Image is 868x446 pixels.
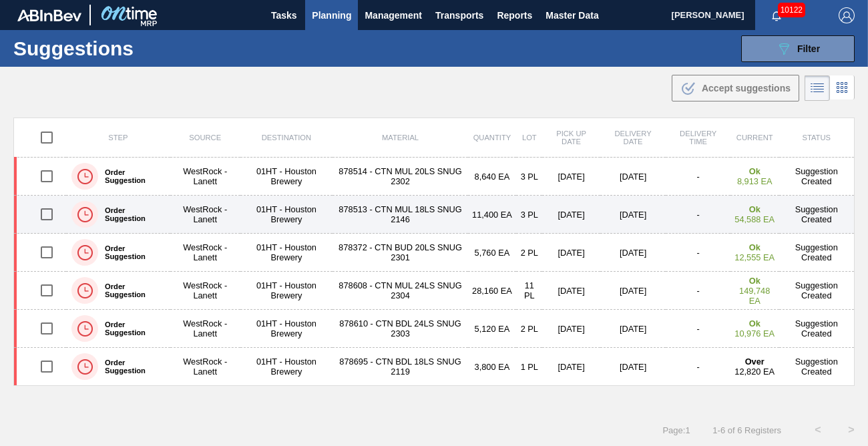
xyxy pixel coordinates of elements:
[468,158,517,196] td: 8,640 EA
[98,282,165,298] label: Order Suggestion
[739,286,770,306] span: 149,748 EA
[600,234,666,272] td: [DATE]
[333,348,467,386] td: 878695 - CTN BDL 18LS SNUG 2119
[666,272,730,310] td: -
[779,310,855,348] td: Suggestion Created
[542,272,600,310] td: [DATE]
[666,234,730,272] td: -
[797,43,820,54] span: Filter
[662,425,690,435] span: Page : 1
[13,41,250,56] h1: Suggestions
[240,234,333,272] td: 01HT - Houston Brewery
[240,310,333,348] td: 01HT - Houston Brewery
[749,318,761,328] strong: Ok
[680,130,716,146] span: Delivery Time
[170,196,240,234] td: WestRock - Lanett
[749,166,761,176] strong: Ok
[468,310,517,348] td: 5,120 EA
[516,310,542,348] td: 2 PL
[468,196,517,234] td: 11,400 EA
[262,134,311,142] span: Destination
[382,134,419,142] span: Material
[14,196,855,234] a: Order SuggestionWestRock - Lanett01HT - Houston Brewery878513 - CTN MUL 18LS SNUG 214611,400 EA3 ...
[189,134,221,142] span: Source
[468,234,517,272] td: 5,760 EA
[779,158,855,196] td: Suggestion Created
[734,328,775,339] span: 10,976 EA
[516,234,542,272] td: 2 PL
[516,272,542,310] td: 11 PL
[734,252,775,262] span: 12,555 EA
[312,7,351,23] span: Planning
[600,158,666,196] td: [DATE]
[600,196,666,234] td: [DATE]
[666,348,730,386] td: -
[839,7,855,23] img: Logout
[542,158,600,196] td: [DATE]
[672,75,799,101] button: Accept suggestions
[734,367,775,377] span: 12,820 EA
[170,158,240,196] td: WestRock - Lanett
[98,244,165,260] label: Order Suggestion
[17,9,81,21] img: TNhmsLtSVTkK8tSr43FrP2fwEKptu5GPRR3wAAAABJRU5ErkJggg==
[749,242,761,252] strong: Ok
[333,196,467,234] td: 878513 - CTN MUL 18LS SNUG 2146
[666,196,730,234] td: -
[98,206,165,222] label: Order Suggestion
[333,310,467,348] td: 878610 - CTN BDL 24LS SNUG 2303
[615,130,652,146] span: Delivery Date
[522,134,537,142] span: Lot
[516,196,542,234] td: 3 PL
[805,75,830,101] div: List Vision
[333,234,467,272] td: 878372 - CTN BUD 20LS SNUG 2301
[702,83,791,93] span: Accept suggestions
[170,310,240,348] td: WestRock - Lanett
[170,272,240,310] td: WestRock - Lanett
[745,357,765,367] strong: Over
[108,134,128,142] span: Step
[600,348,666,386] td: [DATE]
[240,348,333,386] td: 01HT - Houston Brewery
[435,7,483,23] span: Transports
[14,310,855,348] a: Order SuggestionWestRock - Lanett01HT - Houston Brewery878610 - CTN BDL 24LS SNUG 23035,120 EA2 P...
[170,234,240,272] td: WestRock - Lanett
[497,7,532,23] span: Reports
[240,272,333,310] td: 01HT - Houston Brewery
[779,272,855,310] td: Suggestion Created
[546,7,598,23] span: Master Data
[473,134,511,142] span: Quantity
[542,196,600,234] td: [DATE]
[710,425,781,435] span: 1 - 6 of 6 Registers
[779,348,855,386] td: Suggestion Created
[779,234,855,272] td: Suggestion Created
[749,204,761,214] strong: Ok
[737,176,773,186] span: 8,913 EA
[600,272,666,310] td: [DATE]
[542,348,600,386] td: [DATE]
[830,75,855,101] div: Card Vision
[516,158,542,196] td: 3 PL
[333,158,467,196] td: 878514 - CTN MUL 20LS SNUG 2302
[333,272,467,310] td: 878608 - CTN MUL 24LS SNUG 2304
[542,234,600,272] td: [DATE]
[468,272,517,310] td: 28,160 EA
[600,310,666,348] td: [DATE]
[14,272,855,310] a: Order SuggestionWestRock - Lanett01HT - Houston Brewery878608 - CTN MUL 24LS SNUG 230428,160 EA11...
[749,276,761,286] strong: Ok
[14,158,855,196] a: Order SuggestionWestRock - Lanett01HT - Houston Brewery878514 - CTN MUL 20LS SNUG 23028,640 EA3 P...
[170,348,240,386] td: WestRock - Lanett
[269,7,298,23] span: Tasks
[240,196,333,234] td: 01HT - Houston Brewery
[741,35,855,62] button: Filter
[779,196,855,234] td: Suggestion Created
[516,348,542,386] td: 1 PL
[734,214,775,224] span: 54,588 EA
[666,158,730,196] td: -
[98,168,165,184] label: Order Suggestion
[556,130,586,146] span: Pick up Date
[803,134,831,142] span: Status
[14,234,855,272] a: Order SuggestionWestRock - Lanett01HT - Houston Brewery878372 - CTN BUD 20LS SNUG 23015,760 EA2 P...
[240,158,333,196] td: 01HT - Houston Brewery
[98,359,165,375] label: Order Suggestion
[755,6,798,25] button: Notifications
